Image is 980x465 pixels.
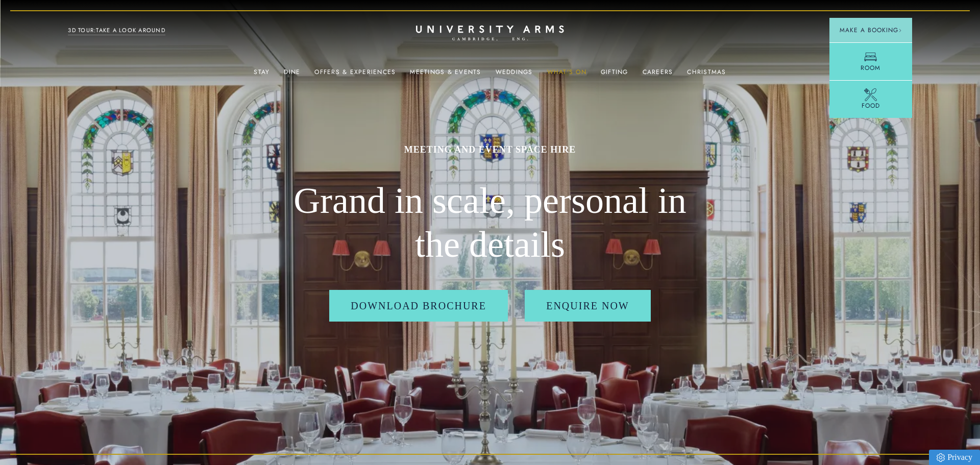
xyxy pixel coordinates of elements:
a: Room [829,42,912,80]
a: Enquire Now [525,290,651,322]
button: Make a BookingArrow icon [829,18,912,42]
a: Dine [284,68,300,82]
img: Privacy [937,453,945,462]
img: Arrow icon [898,29,902,32]
a: Meetings & Events [410,68,481,82]
a: 3D TOUR:TAKE A LOOK AROUND [68,26,165,35]
a: What's On [547,68,586,82]
a: Stay [254,68,269,82]
h1: MEETING AND EVENT SPACE HIRE [286,143,694,156]
a: Food [829,80,912,118]
span: Food [862,101,880,110]
a: Download Brochure [329,290,508,322]
a: Privacy [929,450,980,465]
a: Offers & Experiences [314,68,396,82]
a: Christmas [687,68,726,82]
span: Make a Booking [840,26,902,35]
span: Room [861,63,880,72]
h2: Grand in scale, personal in the details [286,179,694,266]
a: Weddings [496,68,533,82]
a: Gifting [601,68,628,82]
a: Home [416,26,564,41]
a: Careers [643,68,673,82]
